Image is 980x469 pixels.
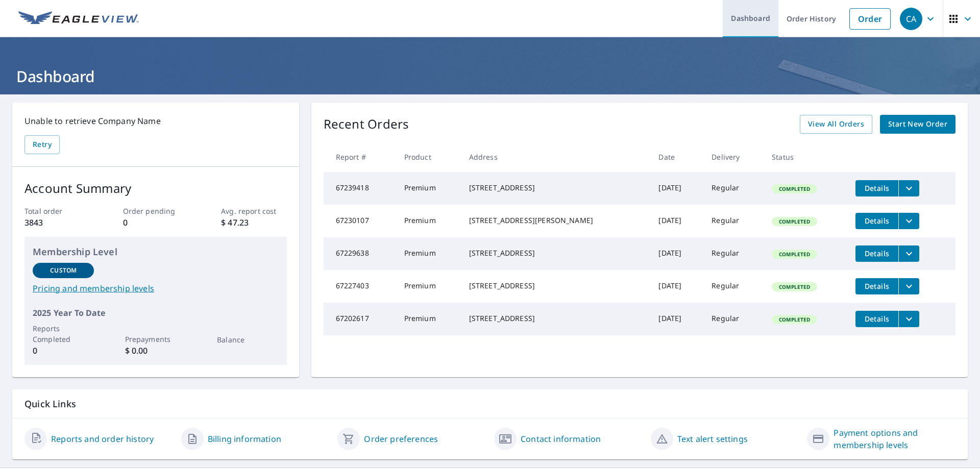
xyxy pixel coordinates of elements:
[862,216,892,226] span: Details
[650,237,703,270] td: [DATE]
[324,115,409,134] p: Recent Orders
[33,138,52,151] span: Retry
[773,185,816,192] span: Completed
[764,142,847,172] th: Status
[217,334,278,345] p: Balance
[396,270,461,303] td: Premium
[898,278,919,294] button: filesDropdownBtn-67227403
[880,115,955,134] a: Start New Order
[862,281,892,291] span: Details
[650,270,703,303] td: [DATE]
[208,433,281,445] a: Billing information
[650,303,703,335] td: [DATE]
[650,205,703,237] td: [DATE]
[862,183,892,193] span: Details
[324,303,396,335] td: 67202617
[773,283,816,290] span: Completed
[469,183,643,193] div: [STREET_ADDRESS]
[50,266,77,275] p: Custom
[849,8,891,30] a: Order
[898,311,919,327] button: filesDropdownBtn-67202617
[800,115,872,134] a: View All Orders
[396,172,461,205] td: Premium
[469,281,643,291] div: [STREET_ADDRESS]
[855,180,898,196] button: detailsBtn-67239418
[396,205,461,237] td: Premium
[125,334,186,344] p: Prepayments
[703,270,764,303] td: Regular
[24,135,60,154] button: Retry
[123,206,188,216] p: Order pending
[461,142,651,172] th: Address
[808,118,864,131] span: View All Orders
[898,213,919,229] button: filesDropdownBtn-67230107
[24,206,90,216] p: Total order
[703,142,764,172] th: Delivery
[24,179,287,198] p: Account Summary
[396,237,461,270] td: Premium
[650,142,703,172] th: Date
[703,172,764,205] td: Regular
[677,433,748,445] a: Text alert settings
[773,218,816,225] span: Completed
[396,303,461,335] td: Premium
[650,172,703,205] td: [DATE]
[324,237,396,270] td: 67229638
[125,344,186,357] p: $ 0.00
[324,142,396,172] th: Report #
[855,278,898,294] button: detailsBtn-67227403
[703,205,764,237] td: Regular
[703,237,764,270] td: Regular
[898,180,919,196] button: filesDropdownBtn-67239418
[33,245,279,259] p: Membership Level
[18,11,139,27] img: EV Logo
[221,216,286,229] p: $ 47.23
[773,316,816,323] span: Completed
[24,216,90,229] p: 3843
[123,216,188,229] p: 0
[855,311,898,327] button: detailsBtn-67202617
[703,303,764,335] td: Regular
[469,215,643,226] div: [STREET_ADDRESS][PERSON_NAME]
[396,142,461,172] th: Product
[469,313,643,324] div: [STREET_ADDRESS]
[221,206,286,216] p: Avg. report cost
[888,118,947,131] span: Start New Order
[24,115,287,127] p: Unable to retrieve Company Name
[33,307,279,319] p: 2025 Year To Date
[855,213,898,229] button: detailsBtn-67230107
[364,433,438,445] a: Order preferences
[33,282,279,294] a: Pricing and membership levels
[12,66,968,87] h1: Dashboard
[773,251,816,258] span: Completed
[900,8,922,30] div: CA
[862,249,892,258] span: Details
[855,245,898,262] button: detailsBtn-67229638
[324,172,396,205] td: 67239418
[51,433,154,445] a: Reports and order history
[469,248,643,258] div: [STREET_ADDRESS]
[324,270,396,303] td: 67227403
[33,323,94,344] p: Reports Completed
[834,427,955,451] a: Payment options and membership levels
[324,205,396,237] td: 67230107
[862,314,892,324] span: Details
[521,433,601,445] a: Contact information
[898,245,919,262] button: filesDropdownBtn-67229638
[24,398,955,410] p: Quick Links
[33,344,94,357] p: 0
